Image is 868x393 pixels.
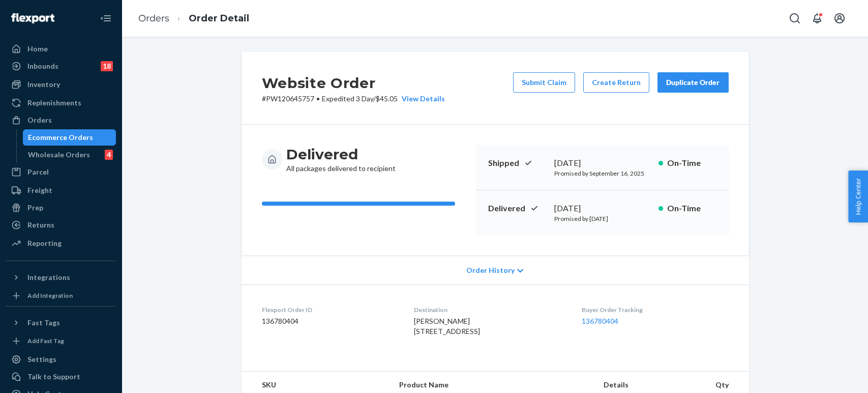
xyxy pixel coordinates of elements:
[28,150,90,160] div: Wholesale Orders
[189,13,249,24] a: Order Detail
[6,58,116,74] a: Inbounds18
[27,336,64,345] div: Add Fast Tag
[398,94,445,104] button: View Details
[554,157,650,169] div: [DATE]
[27,238,62,248] div: Reporting
[6,164,116,180] a: Parcel
[27,272,70,283] div: Integrations
[6,182,116,199] a: Freight
[6,112,116,128] a: Orders
[667,157,716,169] p: On-Time
[666,77,720,88] div: Duplicate Order
[27,372,80,382] div: Talk to Support
[414,317,480,335] span: [PERSON_NAME] [STREET_ADDRESS]
[262,94,445,104] p: # PW120645757 / $45.05
[138,13,169,24] a: Orders
[316,94,320,103] span: •
[27,79,60,90] div: Inventory
[6,200,116,216] a: Prep
[6,290,116,302] a: Add Integration
[554,203,650,214] div: [DATE]
[27,185,52,195] div: Freight
[583,72,649,93] button: Create Return
[6,351,116,368] a: Settings
[27,167,49,177] div: Parcel
[27,115,52,125] div: Orders
[513,72,575,93] button: Submit Claim
[488,157,546,169] p: Shipped
[11,13,54,23] img: Flexport logo
[27,318,60,328] div: Fast Tags
[6,235,116,251] a: Reporting
[322,94,373,103] span: Expedited 3 Day
[23,147,116,163] a: Wholesale Orders4
[6,217,116,233] a: Returns
[6,95,116,111] a: Replenishments
[554,214,650,223] p: Promised by [DATE]
[848,171,868,222] button: Help Center
[96,8,116,29] button: Close Navigation
[6,369,116,385] a: Talk to Support
[27,44,48,54] div: Home
[27,291,73,300] div: Add Integration
[829,8,850,29] button: Open account menu
[554,169,650,178] p: Promised by September 16, 2025
[262,305,398,314] dt: Flexport Order ID
[262,72,445,94] h2: Website Order
[6,269,116,286] button: Integrations
[27,220,54,230] div: Returns
[807,8,827,29] button: Open notifications
[130,4,257,34] ol: breadcrumbs
[657,72,729,93] button: Duplicate Order
[101,61,113,71] div: 18
[667,203,716,214] p: On-Time
[6,76,116,93] a: Inventory
[105,150,113,160] div: 4
[286,145,396,163] h3: Delivered
[6,315,116,331] button: Fast Tags
[582,317,618,325] a: 136780404
[28,132,93,143] div: Ecommerce Orders
[582,305,728,314] dt: Buyer Order Tracking
[785,8,805,29] button: Open Search Box
[27,98,81,108] div: Replenishments
[6,41,116,57] a: Home
[27,61,58,71] div: Inbounds
[466,265,515,275] span: Order History
[414,305,565,314] dt: Destination
[23,129,116,146] a: Ecommerce Orders
[488,203,546,214] p: Delivered
[262,316,398,326] dd: 136780404
[286,145,396,174] div: All packages delivered to recipient
[27,203,43,213] div: Prep
[6,335,116,347] a: Add Fast Tag
[27,354,56,364] div: Settings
